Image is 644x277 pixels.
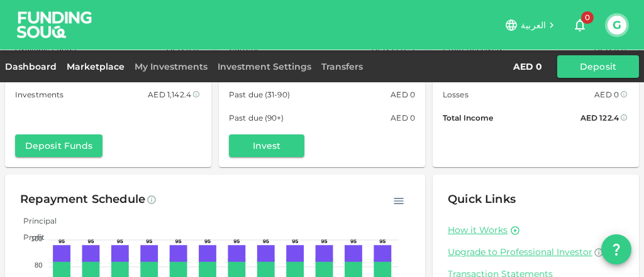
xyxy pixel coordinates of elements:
tspan: 100 [31,235,42,242]
div: AED 0 [513,61,542,72]
span: Past due (90+) [229,111,284,124]
div: AED 0 [391,88,415,101]
span: Total Income [443,111,493,124]
a: Upgrade to Professional Investor [448,246,624,258]
button: 0 [567,13,592,38]
span: Quick Links [448,192,516,206]
a: Dashboard [5,61,62,72]
a: Transfers [316,61,368,72]
div: AED 0 [391,111,415,124]
span: Investments [15,88,64,101]
a: How it Works [448,224,508,236]
div: AED 122.4 [580,111,619,124]
span: 0 [581,11,594,24]
span: Past due (31-90) [229,88,290,101]
tspan: 80 [35,261,42,269]
span: Losses [443,88,469,101]
button: G [608,16,626,35]
button: Deposit Funds [15,134,103,157]
button: Invest [229,134,304,157]
span: العربية [521,19,546,31]
a: My Investments [130,61,213,72]
div: AED 0 [594,88,619,101]
span: Upgrade to Professional Investor [448,246,592,258]
div: Repayment Schedule [20,190,145,210]
button: Deposit [557,55,639,78]
button: question [601,234,631,264]
a: Marketplace [62,61,130,72]
span: Profit [14,232,45,242]
span: Principal [14,216,57,225]
a: Investment Settings [213,61,316,72]
div: AED 1,142.4 [148,88,191,101]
